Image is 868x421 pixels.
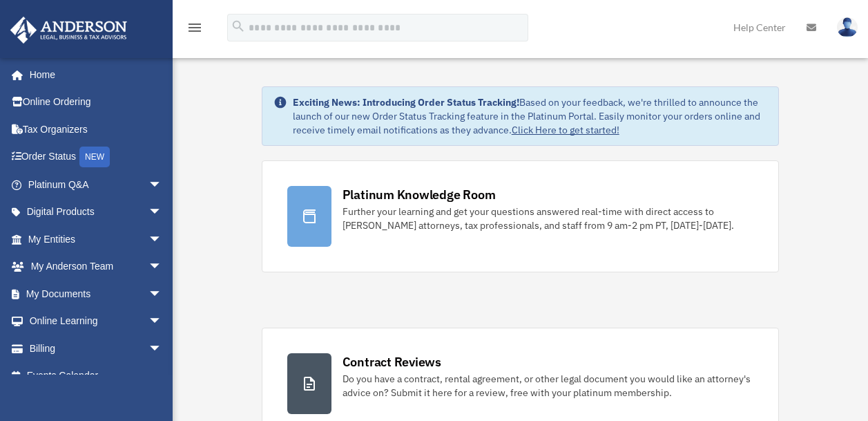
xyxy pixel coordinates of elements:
[343,372,754,400] div: Do you have a contract, rental agreement, or other legal document you would like an attorney's ad...
[10,61,176,88] a: Home
[10,280,183,308] a: My Documentsarrow_drop_down
[10,88,183,116] a: Online Ordering
[148,308,176,336] span: arrow_drop_down
[148,171,176,199] span: arrow_drop_down
[512,124,619,136] a: Click Here to get started!
[10,253,183,281] a: My Anderson Teamarrow_drop_down
[10,115,183,143] a: Tax Organizers
[148,225,176,254] span: arrow_drop_down
[837,17,858,37] img: User Pic
[148,335,176,363] span: arrow_drop_down
[79,147,110,167] div: NEW
[343,353,441,371] div: Contract Reviews
[293,95,768,137] div: Based on your feedback, we're thrilled to announce the launch of our new Order Status Tracking fe...
[343,205,754,232] div: Further your learning and get your questions answered real-time with direct access to [PERSON_NAM...
[293,96,519,109] strong: Exciting News: Introducing Order Status Tracking!
[10,335,183,362] a: Billingarrow_drop_down
[231,19,246,34] i: search
[148,253,176,281] span: arrow_drop_down
[10,225,183,253] a: My Entitiesarrow_drop_down
[148,198,176,227] span: arrow_drop_down
[10,308,183,335] a: Online Learningarrow_drop_down
[10,171,183,198] a: Platinum Q&Aarrow_drop_down
[262,160,780,272] a: Platinum Knowledge Room Further your learning and get your questions answered real-time with dire...
[343,186,496,203] div: Platinum Knowledge Room
[6,17,131,44] img: Anderson Advisors Platinum Portal
[10,362,183,390] a: Events Calendar
[10,198,183,226] a: Digital Productsarrow_drop_down
[186,24,203,36] a: menu
[10,143,183,171] a: Order StatusNEW
[186,19,203,36] i: menu
[148,280,176,308] span: arrow_drop_down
